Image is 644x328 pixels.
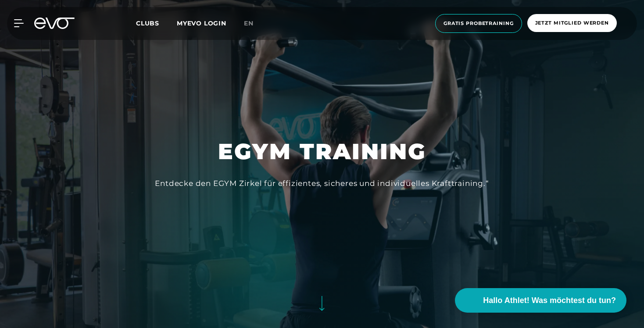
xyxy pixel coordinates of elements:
span: Clubs [136,19,159,27]
a: en [244,18,264,29]
a: Jetzt Mitglied werden [525,14,619,33]
span: Gratis Probetraining [444,20,514,27]
button: Hallo Athlet! Was möchtest du tun? [455,288,626,313]
a: MYEVO LOGIN [177,19,226,27]
a: Gratis Probetraining [433,14,525,33]
a: Clubs [136,19,177,27]
span: Hallo Athlet! Was möchtest du tun? [483,295,616,307]
div: Entdecke den EGYM Zirkel für effizientes, sicheres und individuelles Krafttraining.“ [155,176,489,190]
span: Jetzt Mitglied werden [535,19,609,27]
span: en [244,19,254,27]
h1: EGYM TRAINING [218,137,426,166]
